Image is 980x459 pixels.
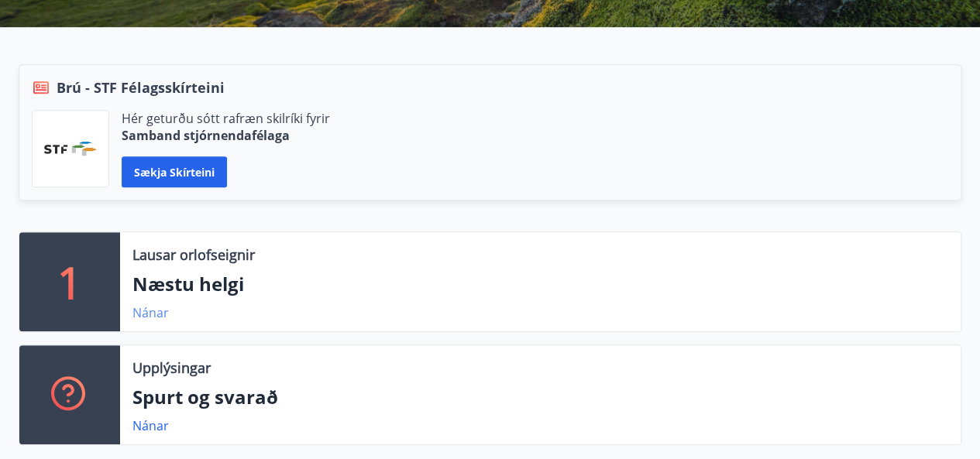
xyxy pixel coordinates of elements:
[57,252,82,311] p: 1
[122,110,330,127] p: Hér geturðu sótt rafræn skilríki fyrir
[132,245,255,265] p: Lausar orlofseignir
[57,77,225,98] span: Brú - STF Félagsskírteini
[44,142,97,156] img: vjCaq2fThgY3EUYqSgpjEiBg6WP39ov69hlhuPVN.png
[122,127,330,144] p: Samband stjórnendafélaga
[132,304,169,321] a: Nánar
[132,417,169,434] a: Nánar
[122,156,227,187] button: Sækja skírteini
[132,384,948,410] p: Spurt og svarað
[132,358,211,378] p: Upplýsingar
[132,271,948,297] p: Næstu helgi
